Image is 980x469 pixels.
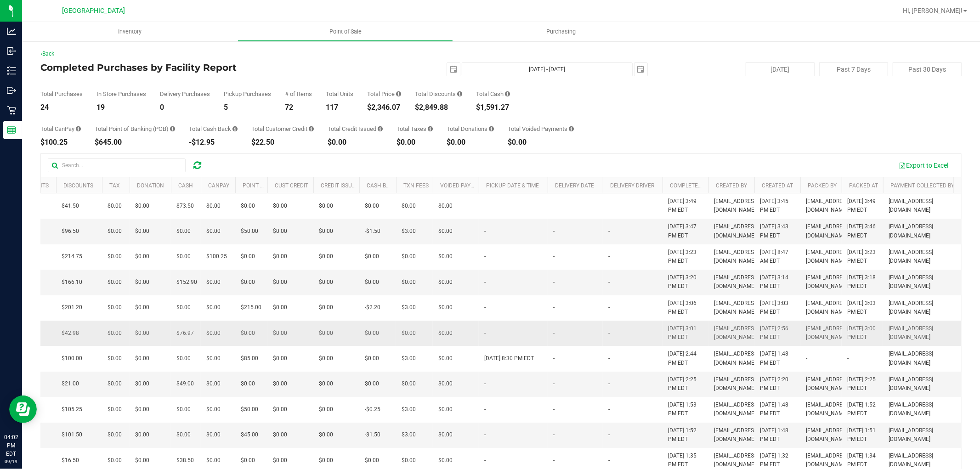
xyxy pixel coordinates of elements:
span: $0.00 [108,252,122,261]
inline-svg: Inbound [7,46,16,56]
div: 19 [96,104,146,111]
span: $96.50 [62,227,79,236]
span: $215.00 [241,303,261,312]
a: Cash Back [367,182,397,189]
span: $0.00 [273,329,287,338]
span: - [553,227,555,236]
span: $201.20 [62,303,82,312]
span: $0.00 [273,379,287,388]
span: [EMAIL_ADDRESS][DOMAIN_NAME] [714,222,759,240]
span: - [553,354,555,363]
span: - [484,405,486,414]
span: - [553,202,555,210]
div: $0.00 [447,139,494,146]
span: [DATE] 1:48 PM EDT [760,350,795,367]
span: $0.00 [135,252,149,261]
span: [EMAIL_ADDRESS][DOMAIN_NAME] [714,324,759,342]
inline-svg: Analytics [7,27,16,36]
span: [DATE] 1:48 PM EDT [760,426,795,444]
i: Sum of the discount values applied to the all purchases in the date range. [457,91,462,97]
div: 24 [40,104,83,111]
span: $0.00 [176,227,191,236]
span: $0.00 [273,227,287,236]
a: Tax [109,182,120,189]
span: $0.00 [206,278,221,287]
span: $0.00 [135,329,149,338]
button: Past 30 Days [893,62,962,76]
span: $3.00 [402,303,416,312]
span: $0.00 [108,227,122,236]
span: [EMAIL_ADDRESS][DOMAIN_NAME] [806,401,850,418]
span: - [608,354,610,363]
span: $0.00 [176,430,191,439]
div: $0.00 [397,139,433,146]
i: Sum of the total taxes for all purchases in the date range. [428,126,433,132]
span: -$1.50 [365,227,380,236]
span: $100.25 [206,252,227,261]
span: $0.00 [135,202,149,210]
span: $0.00 [108,278,122,287]
span: - [484,430,486,439]
span: $0.00 [273,202,287,210]
div: Total Discounts [415,91,462,97]
span: [EMAIL_ADDRESS][DOMAIN_NAME] [714,452,759,469]
span: $0.00 [206,405,221,414]
span: $0.00 [176,252,191,261]
span: $0.00 [206,379,221,388]
span: - [553,379,555,388]
span: [DATE] 1:35 PM EDT [668,452,703,469]
span: Purchasing [534,28,588,36]
span: [EMAIL_ADDRESS][DOMAIN_NAME] [714,248,759,266]
div: Total Purchases [40,91,83,97]
div: Total Cash Back [189,126,238,132]
span: $0.00 [108,202,122,210]
a: Point of Banking (POB) [243,182,308,189]
div: $2,346.07 [367,104,401,111]
div: Total Donations [447,126,494,132]
span: $0.00 [438,430,453,439]
span: $101.50 [62,430,82,439]
span: $0.00 [241,278,255,287]
span: - [553,252,555,261]
span: $0.00 [108,456,122,465]
span: [DATE] 3:06 PM EDT [668,299,703,316]
span: [EMAIL_ADDRESS][DOMAIN_NAME] [714,273,759,291]
span: [EMAIL_ADDRESS][DOMAIN_NAME] [889,273,956,291]
div: Total Credit Issued [328,126,383,132]
span: $0.00 [108,379,122,388]
span: [DATE] 3:14 PM EDT [760,273,795,291]
span: $0.00 [319,354,333,363]
span: [DATE] 2:25 PM EDT [668,375,703,393]
span: $0.00 [176,354,191,363]
span: $0.00 [319,379,333,388]
h4: Completed Purchases by Facility Report [40,62,347,73]
span: - [608,252,610,261]
span: [EMAIL_ADDRESS][DOMAIN_NAME] [889,324,956,342]
span: [EMAIL_ADDRESS][DOMAIN_NAME] [889,350,956,367]
span: -$2.20 [365,303,380,312]
div: Total Units [326,91,353,97]
span: - [484,202,486,210]
span: $42.98 [62,329,79,338]
div: 5 [224,104,271,111]
span: $0.00 [135,227,149,236]
inline-svg: Retail [7,106,16,115]
span: $0.00 [402,278,416,287]
span: $0.00 [365,379,379,388]
input: Search... [48,158,186,172]
div: Total CanPay [40,126,81,132]
span: $0.00 [206,430,221,439]
i: Sum of all account credit issued for all refunds from returned purchases in the date range. [378,126,383,132]
i: Sum of the successful, non-voided payments using account credit for all purchases in the date range. [309,126,314,132]
div: Total Customer Credit [251,126,314,132]
span: $21.00 [62,379,79,388]
span: $0.00 [319,303,333,312]
span: $50.00 [241,405,258,414]
div: Total Price [367,91,401,97]
div: # of Items [285,91,312,97]
a: Discounts [63,182,93,189]
span: [EMAIL_ADDRESS][DOMAIN_NAME] [806,222,850,240]
span: [DATE] 2:20 PM EDT [760,375,795,393]
div: Total Cash [476,91,510,97]
span: [DATE] 3:46 PM EDT [847,222,878,240]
